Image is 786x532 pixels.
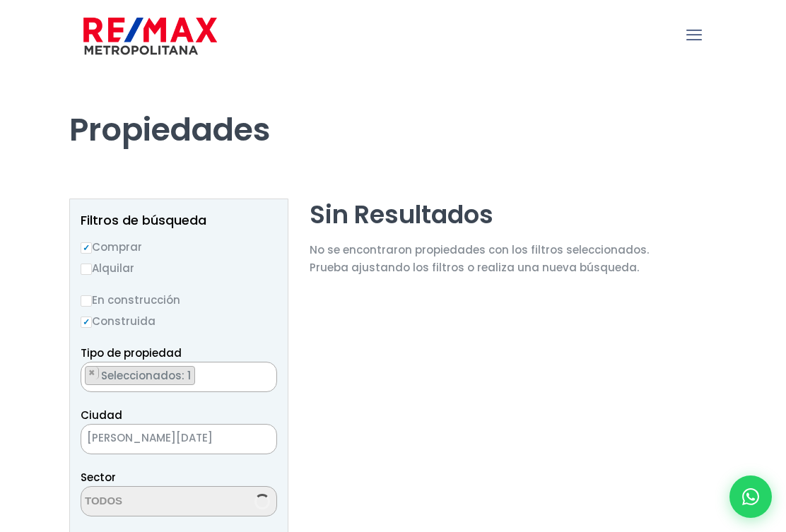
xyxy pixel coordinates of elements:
h1: Propiedades [69,71,717,149]
button: Remove all items [241,428,262,451]
span: × [262,367,269,379]
li: APARTAMENTO [85,366,195,385]
p: No se encontraron propiedades con los filtros seleccionados. Prueba ajustando los filtros o reali... [310,241,649,276]
span: Seleccionados: 1 [100,368,194,383]
a: mobile menu [682,23,706,47]
span: × [88,367,95,379]
button: Remove all items [261,366,269,380]
input: Alquilar [81,264,92,275]
span: SANTO DOMINGO DE GUZMÁN [81,424,277,454]
label: En construcción [81,291,277,309]
label: Comprar [81,238,277,256]
h2: Sin Resultados [310,199,649,230]
button: Remove item [86,367,99,379]
input: Construida [81,317,92,328]
span: Tipo de propiedad [81,345,182,360]
label: Construida [81,312,277,330]
textarea: Search [81,362,89,393]
img: remax-metropolitana-logo [83,15,217,57]
span: × [255,433,262,446]
span: Ciudad [81,408,122,422]
span: Sector [81,470,116,485]
span: SANTO DOMINGO DE GUZMÁN [81,428,241,448]
h2: Filtros de búsqueda [81,213,277,227]
input: Comprar [81,242,92,254]
textarea: Search [81,487,218,517]
input: En construcción [81,295,92,307]
label: Alquilar [81,259,277,277]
